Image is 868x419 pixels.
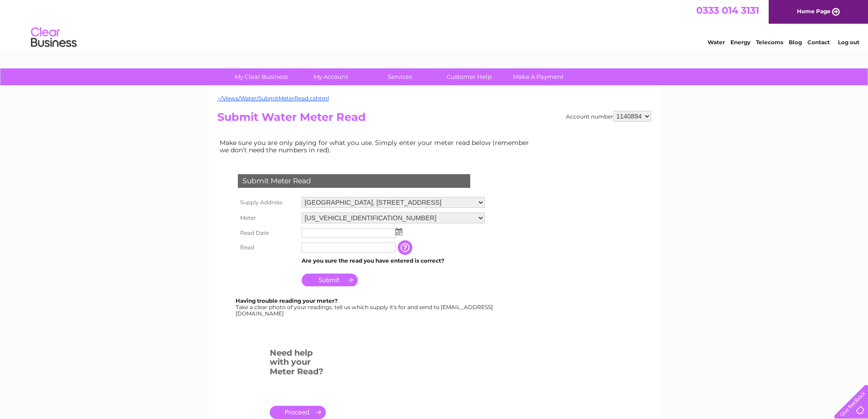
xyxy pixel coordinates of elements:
[293,68,368,85] a: My Account
[236,298,494,316] div: Take a clear photo of your readings, tell us which supply it's for and send to [EMAIL_ADDRESS][DO...
[236,226,299,240] th: Read Date
[217,111,651,128] h2: Submit Water Meter Read
[270,406,326,419] a: .
[236,240,299,255] th: Read
[270,347,326,381] h3: Need help with your Meter Read?
[219,5,650,44] div: Clear Business is a trading name of Verastar Limited (registered in [GEOGRAPHIC_DATA] No. 3667643...
[31,24,77,52] img: logo.png
[236,195,299,210] th: Supply Address
[708,39,725,46] a: Water
[217,95,329,102] a: ~/Views/Water/SubmitMeterRead.cshtml
[789,39,802,46] a: Blog
[431,68,507,85] a: Customer Help
[398,240,414,255] input: Information
[730,39,750,46] a: Energy
[807,39,830,46] a: Contact
[501,68,576,85] a: Make A Payment
[838,39,859,46] a: Log out
[566,111,651,122] div: Account number
[299,255,487,267] td: Are you sure the read you have entered is correct?
[302,274,358,286] input: Submit
[238,174,470,188] div: Submit Meter Read
[236,297,338,304] b: Having trouble reading your meter?
[696,5,759,16] a: 0333 014 3131
[362,68,437,85] a: Services
[395,228,402,235] img: ...
[217,137,536,156] td: Make sure you are only paying for what you use. Simply enter your meter read below (remember we d...
[236,210,299,226] th: Meter
[224,68,299,85] a: My Clear Business
[756,39,783,46] a: Telecoms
